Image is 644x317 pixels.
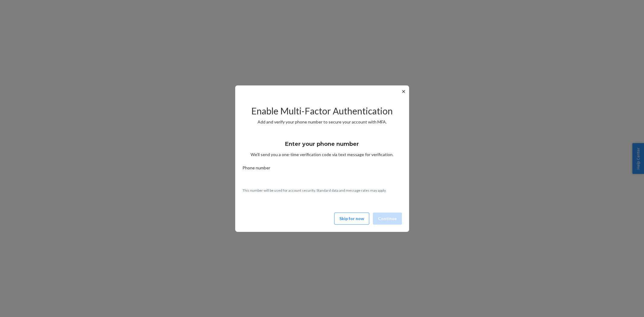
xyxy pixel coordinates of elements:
[373,213,402,225] button: Continue
[334,213,369,225] button: Skip for now
[242,135,402,158] div: We’ll send you a one-time verification code via text message for verification.
[242,188,402,193] p: This number will be used for account security. Standard data and message rates may apply.
[242,165,270,173] span: Phone number
[242,106,402,116] h2: Enable Multi-Factor Authentication
[400,88,407,95] button: ✕
[242,119,402,125] p: Add and verify your phone number to secure your account with MFA.
[285,140,359,148] h3: Enter your phone number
